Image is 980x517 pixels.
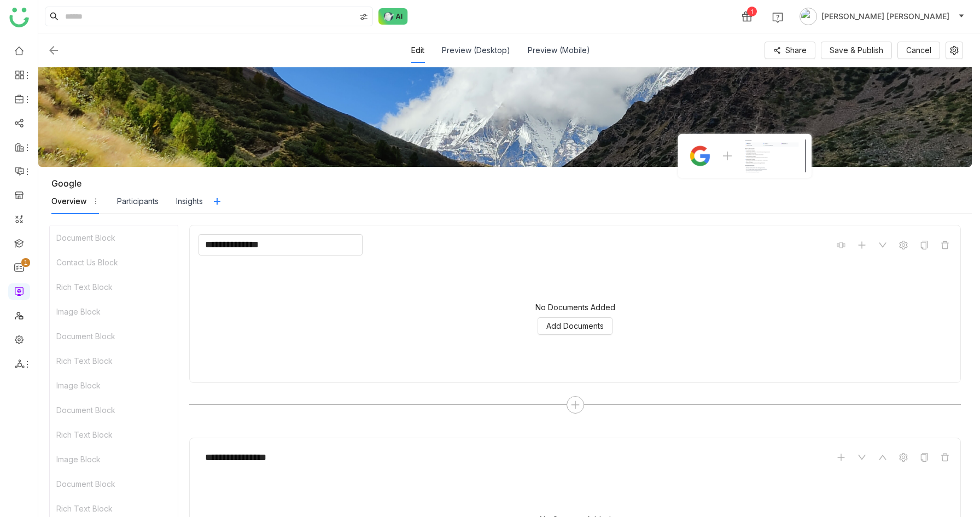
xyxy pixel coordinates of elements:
[538,317,612,335] button: Add Documents
[528,38,590,63] div: Preview (Mobile)
[51,178,972,189] div: Google
[176,195,203,207] div: Insights
[50,447,178,472] div: Image Block
[21,258,30,267] nz-badge-sup: 1
[50,225,178,250] div: Document Block
[50,348,178,373] div: Rich Text Block
[51,195,86,207] div: Overview
[765,42,815,59] button: Share
[411,38,424,63] div: Edit
[535,303,615,312] div: No Documents Added
[50,324,178,348] div: Document Block
[47,44,60,57] img: back.svg
[50,250,178,275] div: Contact Us Block
[359,13,368,21] img: search-type.svg
[897,42,940,59] button: Cancel
[747,7,757,16] div: 1
[442,38,510,63] div: Preview (Desktop)
[50,422,178,447] div: Rich Text Block
[797,8,967,25] button: [PERSON_NAME] [PERSON_NAME]
[50,299,178,324] div: Image Block
[117,195,159,207] div: Participants
[50,472,178,496] div: Document Block
[785,44,807,56] span: Share
[50,398,178,422] div: Document Block
[546,320,604,332] span: Add Documents
[378,8,408,25] img: ask-buddy-normal.svg
[50,275,178,299] div: Rich Text Block
[821,10,949,22] span: [PERSON_NAME] [PERSON_NAME]
[772,12,783,23] img: help.svg
[821,42,892,59] button: Save & Publish
[9,8,29,27] img: logo
[906,44,931,56] span: Cancel
[50,373,178,398] div: Image Block
[830,44,883,56] span: Save & Publish
[24,257,28,268] p: 1
[800,8,817,25] img: avatar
